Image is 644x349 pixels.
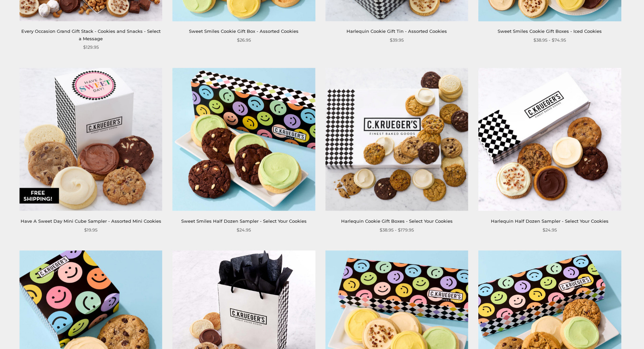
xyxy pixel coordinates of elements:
span: $24.95 [237,226,251,234]
a: Every Occasion Grand Gift Stack - Cookies and Snacks - Select a Message [21,28,161,41]
span: $24.95 [543,226,557,234]
a: Sweet Smiles Half Dozen Sampler - Select Your Cookies [181,218,307,224]
span: $129.95 [83,44,99,51]
img: Have A Sweet Day Mini Cube Sampler - Assorted Mini Cookies [20,68,162,211]
img: Harlequin Cookie Gift Boxes - Select Your Cookies [326,68,468,211]
span: $38.95 - $74.95 [533,37,566,44]
span: $39.95 [390,37,404,44]
a: Harlequin Cookie Gift Boxes - Select Your Cookies [341,218,453,224]
span: $26.95 [237,37,251,44]
a: Sweet Smiles Cookie Gift Boxes - Iced Cookies [498,28,602,34]
span: $38.95 - $179.95 [380,226,414,234]
img: Harlequin Half Dozen Sampler - Select Your Cookies [478,68,621,211]
span: $19.95 [84,226,97,234]
a: Harlequin Cookie Gift Tin - Assorted Cookies [347,28,447,34]
a: Have A Sweet Day Mini Cube Sampler - Assorted Mini Cookies [21,218,161,224]
a: Harlequin Half Dozen Sampler - Select Your Cookies [491,218,609,224]
a: Sweet Smiles Cookie Gift Box - Assorted Cookies [189,28,299,34]
img: Sweet Smiles Half Dozen Sampler - Select Your Cookies [172,68,315,211]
